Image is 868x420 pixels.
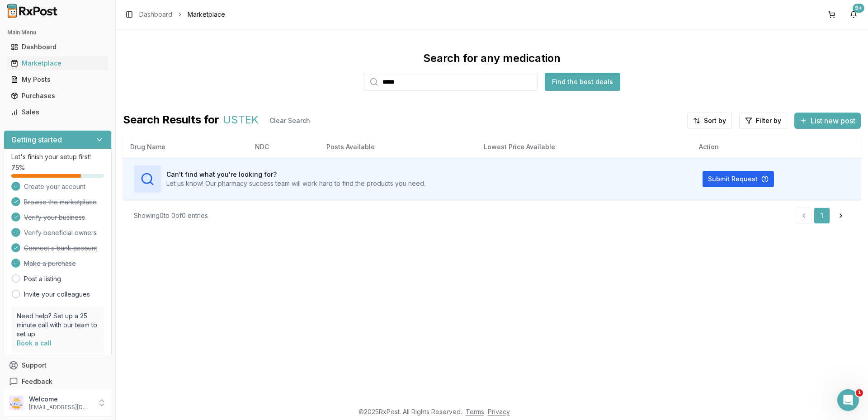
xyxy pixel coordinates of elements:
[24,274,61,283] a: Post a listing
[846,7,861,22] button: 9+
[704,116,726,125] span: Sort by
[4,89,112,103] button: Purchases
[837,389,859,411] iframe: Intercom live chat
[488,408,510,415] a: Privacy
[24,290,90,299] a: Invite your colleagues
[166,170,425,179] h3: Can't find what you're looking for?
[24,182,85,191] span: Create your account
[4,40,112,54] button: Dashboard
[17,311,99,339] p: Need help? Set up a 25 minute call with our team to set up.
[794,113,861,129] button: List new post
[832,208,850,224] a: Go to next page
[796,208,850,224] nav: pagination
[7,39,108,55] a: Dashboard
[319,136,476,158] th: Posts Available
[4,373,112,390] button: Feedback
[166,179,425,188] p: Let us know! Our pharmacy success team will work hard to find the products you need.
[11,75,104,84] div: My Posts
[7,88,108,104] a: Purchases
[11,163,25,172] span: 75 %
[687,113,732,129] button: Sort by
[794,117,861,126] a: List new post
[24,198,97,207] span: Browse the marketplace
[814,208,830,224] a: 1
[545,73,620,91] button: Find the best deals
[17,339,52,347] a: Book a call
[856,389,863,396] span: 1
[739,113,787,129] button: Filter by
[9,396,24,410] img: User avatar
[7,29,108,36] h2: Main Menu
[703,171,774,187] button: Submit Request
[139,10,225,19] nav: breadcrumb
[11,59,104,68] div: Marketplace
[692,136,861,158] th: Action
[4,357,112,373] button: Support
[4,4,61,18] img: RxPost Logo
[223,113,259,129] span: USTEK
[24,244,97,253] span: Connect a bank account
[7,104,108,120] a: Sales
[11,42,104,52] div: Dashboard
[24,228,97,237] span: Verify beneficial owners
[466,408,484,415] a: Terms
[476,136,692,158] th: Lowest Price Available
[123,136,248,158] th: Drug Name
[853,4,864,13] div: 9+
[11,134,62,145] h3: Getting started
[423,51,561,66] div: Search for any medication
[24,259,76,268] span: Make a purchase
[7,71,108,88] a: My Posts
[7,55,108,71] a: Marketplace
[756,116,781,125] span: Filter by
[22,377,52,386] span: Feedback
[4,56,112,71] button: Marketplace
[188,10,225,19] span: Marketplace
[11,108,104,117] div: Sales
[4,105,112,119] button: Sales
[24,213,85,222] span: Verify your business
[134,211,208,220] div: Showing 0 to 0 of 0 entries
[139,10,172,19] a: Dashboard
[4,72,112,87] button: My Posts
[262,113,317,129] button: Clear Search
[123,113,219,129] span: Search Results for
[11,152,104,161] p: Let's finish your setup first!
[29,404,92,411] p: [EMAIL_ADDRESS][DOMAIN_NAME]
[11,91,104,100] div: Purchases
[248,136,319,158] th: NDC
[811,115,855,126] span: List new post
[29,395,92,404] p: Welcome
